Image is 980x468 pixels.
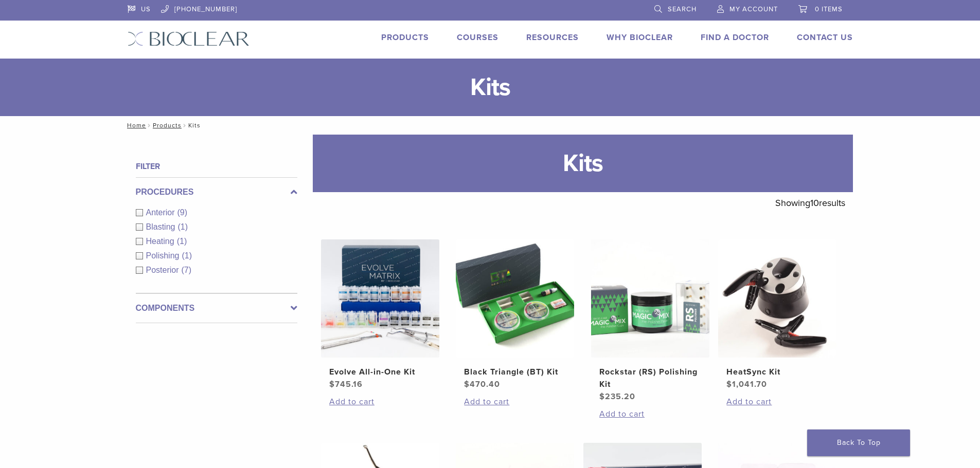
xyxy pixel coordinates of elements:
a: Contact Us [797,32,853,43]
span: Search [668,5,697,13]
bdi: 235.20 [599,391,635,402]
a: Resources [526,32,579,43]
bdi: 1,041.70 [726,379,767,389]
label: Components [136,302,297,314]
span: $ [599,391,605,402]
span: (7) [182,266,192,274]
a: Add to cart: “Evolve All-in-One Kit” [329,396,431,408]
span: $ [464,379,470,389]
img: Evolve All-in-One Kit [321,239,439,358]
span: Anterior [146,208,177,217]
a: Home [124,122,146,129]
img: HeatSync Kit [718,239,836,358]
img: Bioclear [128,31,250,46]
span: / [146,123,153,128]
span: Heating [146,237,177,246]
span: Posterior [146,266,182,274]
bdi: 470.40 [464,379,500,389]
h2: HeatSync Kit [726,366,828,378]
h1: Kits [313,135,853,192]
nav: Kits [120,116,861,135]
a: Products [381,32,429,43]
a: Rockstar (RS) Polishing KitRockstar (RS) Polishing Kit $235.20 [591,239,710,403]
h2: Black Triangle (BT) Kit [464,366,566,378]
label: Procedures [136,186,297,198]
img: Black Triangle (BT) Kit [456,239,574,358]
span: My Account [729,5,778,13]
span: 10 [810,197,819,209]
p: Showing results [775,192,845,214]
a: HeatSync KitHeatSync Kit $1,041.70 [718,239,838,390]
a: Add to cart: “Rockstar (RS) Polishing Kit” [599,408,701,420]
span: Polishing [146,251,182,260]
a: Add to cart: “Black Triangle (BT) Kit” [464,396,566,408]
span: 0 items [815,5,843,13]
h2: Rockstar (RS) Polishing Kit [599,366,701,390]
bdi: 745.16 [329,379,363,389]
a: Products [153,122,182,129]
h2: Evolve All-in-One Kit [329,366,431,378]
span: / [182,123,188,128]
span: (1) [182,251,192,260]
a: Add to cart: “HeatSync Kit” [726,396,828,408]
a: Courses [457,32,498,43]
h4: Filter [136,160,297,173]
span: $ [329,379,335,389]
a: Find A Doctor [701,32,769,43]
span: $ [726,379,732,389]
a: Back To Top [807,429,910,456]
span: (1) [177,222,188,231]
img: Rockstar (RS) Polishing Kit [591,239,709,358]
span: (1) [177,237,187,246]
span: (9) [177,208,188,217]
a: Black Triangle (BT) KitBlack Triangle (BT) Kit $470.40 [455,239,575,390]
a: Evolve All-in-One KitEvolve All-in-One Kit $745.16 [320,239,440,390]
a: Why Bioclear [607,32,673,43]
span: Blasting [146,222,178,231]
